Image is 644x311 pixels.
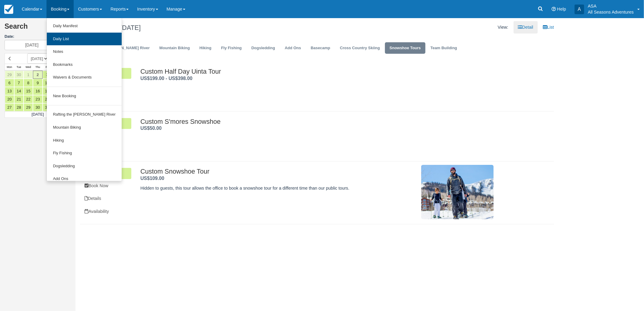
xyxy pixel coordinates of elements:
[538,21,558,34] a: List
[5,34,71,40] label: Date:
[43,71,52,79] a: 3
[140,176,164,181] strong: Price: US$109
[14,103,24,111] a: 28
[14,64,24,71] th: Tue
[43,95,52,103] a: 24
[47,20,121,33] a: Daily Manifest
[5,87,14,95] a: 13
[140,185,376,191] p: Hidden to guests, this tour allows the office to book a snowshoe tour for a different time than o...
[14,95,24,103] a: 21
[80,180,131,192] a: Book Now
[5,71,14,79] a: 29
[140,126,162,131] span: US$50.00
[33,71,42,79] a: 2
[5,64,14,71] th: Mon
[140,168,376,175] h2: Custom Snowshoe Tour
[24,71,33,79] a: 1
[247,42,280,54] a: Dogsledding
[14,87,24,95] a: 14
[140,76,192,81] span: US$199.00 - US$398.00
[140,76,192,81] strong: Price: US$199 - US$398
[47,147,121,160] a: Fly Fishing
[47,45,121,58] a: Notes
[47,160,121,173] a: Dogsledding
[33,95,42,103] a: 23
[33,103,42,111] a: 30
[80,192,131,205] a: Details
[14,79,24,87] a: 7
[280,42,306,54] a: Add Ons
[155,42,194,54] a: Mountain Biking
[140,126,162,131] strong: Price: US$50
[5,23,71,34] h2: Search
[80,205,131,218] a: Availability
[588,9,634,15] p: All Seasons Adventures
[557,7,566,11] span: Help
[47,90,121,103] a: New Booking
[24,103,33,111] a: 29
[335,42,384,54] a: Cross Country Skiing
[24,64,33,71] th: Wed
[43,64,52,71] th: Fri
[575,5,584,14] div: A
[426,42,462,54] a: Team Building
[140,118,494,125] h2: Custom S'mores Snowshoe
[5,95,14,103] a: 20
[5,112,71,118] td: [DATE]
[140,176,164,181] span: US$109.00
[33,79,42,87] a: 9
[14,71,24,79] a: 30
[195,42,216,54] a: Hiking
[47,71,121,84] a: Waivers & Documents
[4,5,13,14] img: checkfront-main-nav-mini-logo.png
[5,103,14,111] a: 27
[120,24,141,31] span: [DATE]
[552,7,556,11] i: Help
[421,165,494,219] img: M73-1
[33,87,42,95] a: 16
[80,24,312,31] h1: New Booking:
[46,18,122,181] ul: Booking
[140,68,494,75] h2: Custom Half Day Uinta Tour
[47,58,121,71] a: Bookmarks
[216,42,246,54] a: Fly Fishing
[47,172,121,185] a: Add Ons
[47,33,121,46] a: Daily List
[43,87,52,95] a: 17
[24,79,33,87] a: 8
[514,21,538,34] a: Detail
[47,108,121,121] a: Rafting the [PERSON_NAME] River
[588,3,634,9] p: ASA
[47,134,121,147] a: Hiking
[493,21,513,34] li: View:
[24,87,33,95] a: 15
[385,42,425,54] a: Snowshoe Tours
[33,64,42,71] th: Thu
[47,121,121,134] a: Mountain Biking
[5,79,14,87] a: 6
[43,103,52,111] a: 31
[306,42,335,54] a: Basecamp
[24,95,33,103] a: 22
[43,79,52,87] a: 10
